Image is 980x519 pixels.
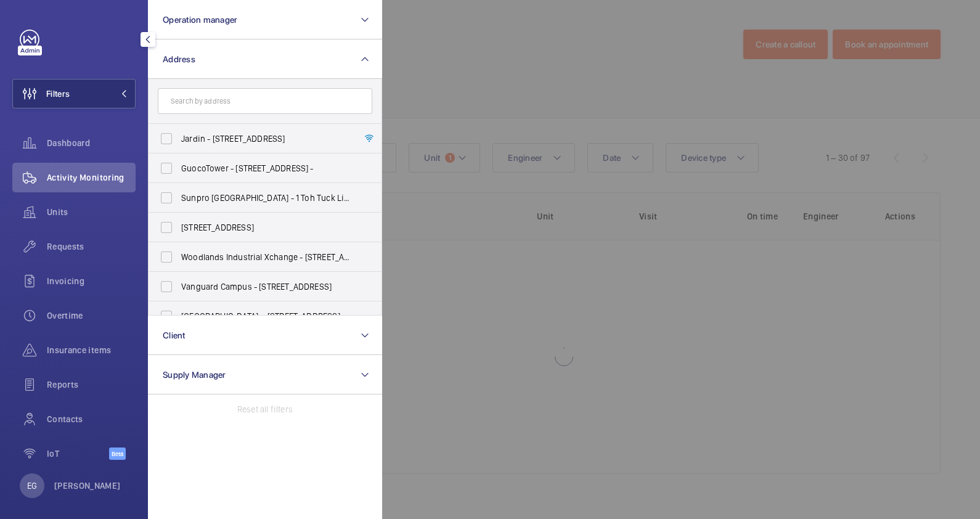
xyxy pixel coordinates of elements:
[109,447,126,460] span: Beta
[27,480,37,492] p: EG
[47,309,136,322] span: Overtime
[47,137,136,149] span: Dashboard
[54,480,121,492] p: [PERSON_NAME]
[47,275,136,287] span: Invoicing
[47,240,136,253] span: Requests
[47,344,136,356] span: Insurance items
[47,171,136,184] span: Activity Monitoring
[47,378,136,391] span: Reports
[12,79,136,108] button: Filters
[46,88,70,100] span: Filters
[47,447,109,460] span: IoT
[47,206,136,218] span: Units
[47,413,136,425] span: Contacts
